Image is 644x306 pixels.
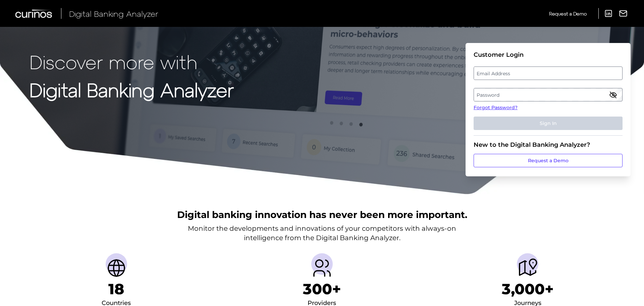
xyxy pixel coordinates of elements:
h1: 18 [108,280,124,298]
span: Digital Banking Analyzer [69,9,158,18]
p: Discover more with [30,51,234,72]
h2: Digital banking innovation has never been more important. [177,208,467,221]
div: New to the Digital Banking Analyzer? [474,141,623,148]
h1: 3,000+ [502,280,554,298]
h1: 300+ [303,280,341,298]
div: Customer Login [474,51,623,58]
a: Request a Demo [549,8,587,19]
label: Password [474,89,622,101]
button: Sign In [474,117,623,130]
strong: Digital Banking Analyzer [30,78,234,101]
p: Monitor the developments and innovations of your competitors with always-on intelligence from the... [188,224,456,243]
img: Providers [311,257,333,279]
a: Request a Demo [474,154,623,167]
img: Countries [106,257,127,279]
img: Curinos [15,9,53,18]
img: Journeys [517,257,538,279]
span: Request a Demo [549,11,587,16]
a: Forgot Password? [474,104,623,111]
label: Email Address [474,67,622,79]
